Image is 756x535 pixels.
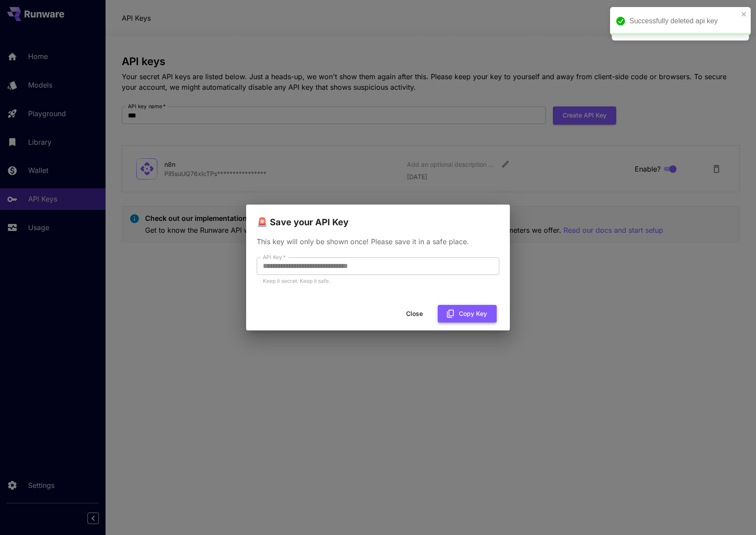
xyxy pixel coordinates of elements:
label: API Key [263,253,286,261]
h2: 🚨 Save your API Key [246,205,510,229]
button: Copy Key [438,305,497,323]
button: close [741,11,747,18]
p: Keep it secret. Keep it safe. [263,277,493,286]
button: Close [395,305,434,323]
div: Successfully deleted api key [629,16,738,26]
p: This key will only be shown once! Please save it in a safe place. [257,236,499,247]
